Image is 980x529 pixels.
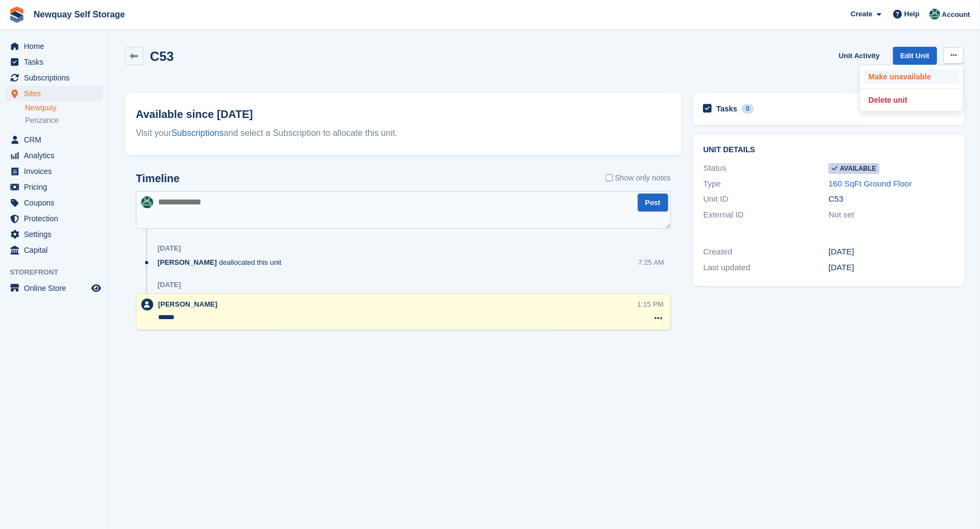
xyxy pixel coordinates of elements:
[136,106,671,122] h2: Available since [DATE]
[703,193,829,206] div: Unit ID
[158,257,217,267] span: [PERSON_NAME]
[828,179,912,188] a: 160 SqFt Ground Floor
[5,54,103,70] a: menu
[5,179,103,195] a: menu
[24,164,89,179] span: Invoices
[703,162,829,175] div: Status
[158,257,287,267] div: deallocated this unit
[606,172,671,184] label: Show only notes
[828,163,880,174] span: Available
[638,257,664,267] div: 7:25 AM
[24,211,89,226] span: Protection
[158,300,217,308] span: [PERSON_NAME]
[136,172,180,185] h2: Timeline
[742,104,754,114] div: 0
[5,132,103,147] a: menu
[637,299,663,309] div: 1:15 PM
[828,246,954,258] div: [DATE]
[703,262,829,274] div: Last updated
[828,209,954,221] div: Not set
[929,9,940,20] img: JON
[5,86,103,101] a: menu
[703,146,954,154] h2: Unit details
[24,227,89,242] span: Settings
[25,115,103,126] a: Penzance
[90,282,103,295] a: Preview store
[150,49,174,64] h2: C53
[10,267,108,278] span: Storefront
[717,104,738,114] h2: Tasks
[24,148,89,163] span: Analytics
[158,281,181,289] div: [DATE]
[141,196,153,208] img: JON
[834,47,884,65] a: Unit Activity
[24,70,89,85] span: Subscriptions
[864,70,959,84] a: Make unavailable
[5,164,103,179] a: menu
[942,9,970,20] span: Account
[24,86,89,101] span: Sites
[24,281,89,296] span: Online Store
[24,39,89,54] span: Home
[5,39,103,54] a: menu
[24,54,89,70] span: Tasks
[24,242,89,258] span: Capital
[703,246,829,258] div: Created
[703,178,829,190] div: Type
[29,5,129,23] a: Newquay Self Storage
[5,227,103,242] a: menu
[864,93,959,107] a: Delete unit
[638,194,668,211] button: Post
[9,7,25,23] img: stora-icon-8386f47178a22dfd0bd8f6a31ec36ba5ce8667c1dd55bd0f319d3a0aa187defe.svg
[904,9,920,20] span: Help
[851,9,872,20] span: Create
[893,47,937,65] a: Edit Unit
[606,172,613,184] input: Show only notes
[5,70,103,85] a: menu
[24,179,89,195] span: Pricing
[5,148,103,163] a: menu
[24,195,89,210] span: Coupons
[172,128,224,138] a: Subscriptions
[703,209,829,221] div: External ID
[24,132,89,147] span: CRM
[158,244,181,253] div: [DATE]
[828,193,954,206] div: C53
[25,103,103,113] a: Newquay
[5,242,103,258] a: menu
[136,127,671,140] div: Visit your and select a Subscription to allocate this unit.
[5,281,103,296] a: menu
[828,262,954,274] div: [DATE]
[5,195,103,210] a: menu
[5,211,103,226] a: menu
